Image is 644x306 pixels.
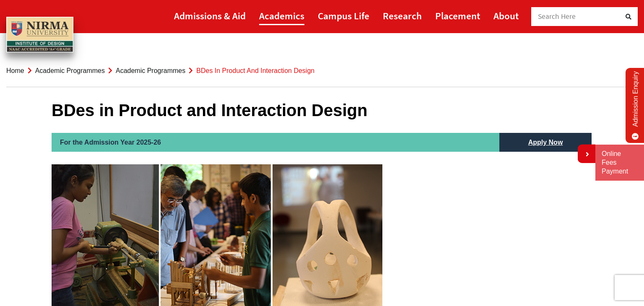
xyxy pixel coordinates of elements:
a: Research [383,6,422,25]
a: Online Fees Payment [602,150,638,176]
h2: For the Admission Year 2025-26 [52,133,499,152]
a: Admissions & Aid [174,6,246,25]
a: Academic Programmes [116,67,185,74]
span: BDes in Product and Interaction Design [196,67,314,74]
a: Home [6,67,24,74]
img: main_logo [6,17,73,53]
nav: breadcrumb [6,54,638,87]
a: Apply Now [520,133,571,152]
a: Academic Programmes [35,67,105,74]
span: Search Here [538,12,576,21]
a: Campus Life [318,6,369,25]
a: Placement [435,6,480,25]
a: About [493,6,519,25]
h1: BDes in Product and Interaction Design [52,100,592,120]
a: Academics [259,6,304,25]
